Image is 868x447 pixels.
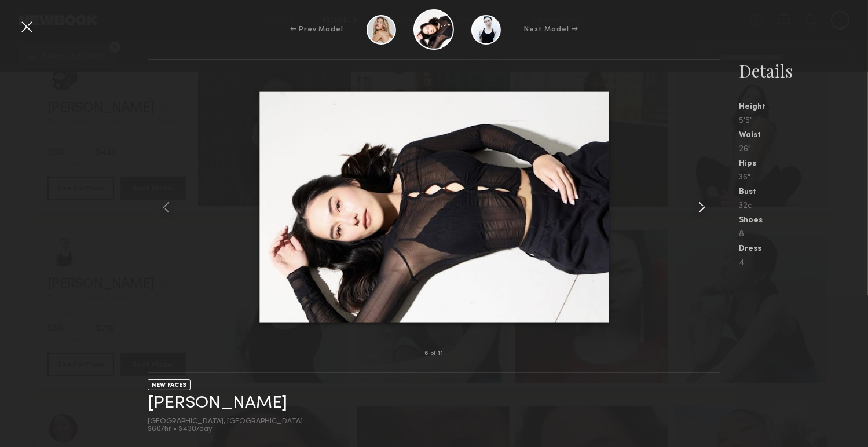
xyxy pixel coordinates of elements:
div: Hips [739,160,868,168]
div: ← Prev Model [290,24,343,35]
div: $60/hr • $430/day [148,426,303,433]
div: 36" [739,174,868,182]
div: Bust [739,188,868,196]
div: Waist [739,131,868,140]
div: Dress [739,245,868,253]
div: 6 of 11 [424,351,444,357]
div: 5'5" [739,117,868,125]
div: 32c [739,202,868,210]
div: 26" [739,145,868,153]
a: [PERSON_NAME] [148,394,287,412]
div: NEW FACES [148,379,191,390]
div: 4 [739,259,868,267]
div: 8 [739,230,868,239]
div: Height [739,103,868,111]
div: Next Model → [524,24,578,35]
div: Details [739,59,868,82]
div: Shoes [739,217,868,225]
div: [GEOGRAPHIC_DATA], [GEOGRAPHIC_DATA] [148,418,303,426]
